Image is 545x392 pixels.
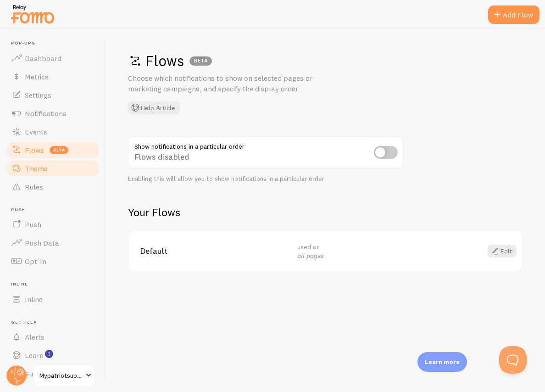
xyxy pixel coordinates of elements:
p: Learn more [425,358,460,366]
span: Alerts [25,332,44,342]
img: fomo-relay-logo-orange.svg [10,2,56,26]
iframe: Help Scout Beacon - Open [499,346,527,374]
span: Theme [25,164,48,173]
span: Push Data [25,238,59,247]
a: Inline [6,290,100,308]
span: Pop-ups [11,40,100,46]
div: Enabling this will allow you to show notifications in a particular order [128,175,403,183]
em: all pages [297,252,324,260]
a: Rules [6,178,100,196]
a: Theme [6,159,100,178]
a: Learn [6,346,100,364]
a: Metrics [6,67,100,86]
span: Push [11,207,100,213]
button: Help Article [128,101,180,114]
div: Flows disabled [128,136,403,170]
span: Default [140,247,286,255]
h1: Flows [128,51,517,70]
span: Events [25,127,47,136]
a: Mypatriotsupply [33,364,95,386]
span: Mypatriotsupply [39,370,83,381]
a: Events [6,123,100,141]
span: Notifications [25,109,67,118]
a: Notifications [6,104,100,123]
a: Settings [6,86,100,104]
span: Inline [25,295,43,304]
a: Push Data [6,234,100,252]
span: Learn [25,351,44,360]
span: Inline [11,281,100,287]
h2: Your Flows [128,205,523,219]
p: Choose which notifications to show on selected pages or marketing campaigns, and specify the disp... [128,73,348,94]
div: Learn more [417,352,467,372]
a: Edit [488,245,517,258]
a: Opt-In [6,252,100,270]
span: Push [25,220,41,229]
a: Alerts [6,328,100,346]
span: Settings [25,90,51,100]
div: BETA [189,56,212,66]
span: Opt-In [25,257,46,266]
span: Dashboard [25,54,61,63]
span: Metrics [25,72,49,81]
span: Get Help [11,319,100,325]
span: Flows [25,146,44,155]
span: used on [297,243,324,260]
a: Dashboard [6,49,100,67]
a: Push [6,215,100,234]
span: Rules [25,182,43,191]
svg: <p>Watch New Feature Tutorials!</p> [45,350,53,358]
span: beta [50,146,68,154]
a: Flows beta [6,141,100,159]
